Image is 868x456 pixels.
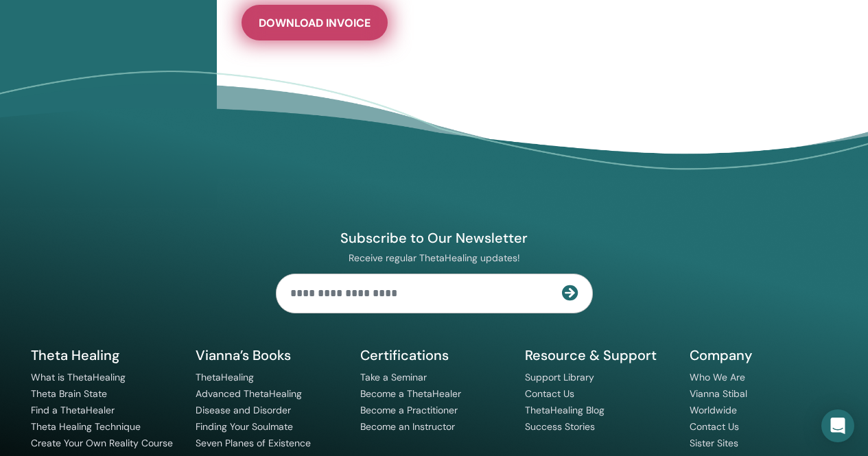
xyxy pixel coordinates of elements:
[360,387,461,400] a: Become a ThetaHealer
[196,420,293,433] a: Finding Your Soulmate
[525,371,594,383] a: Support Library
[690,404,737,416] a: Worldwide
[196,371,254,383] a: ThetaHealing
[196,346,344,364] h5: Vianna’s Books
[360,371,427,383] a: Take a Seminar
[690,371,745,383] a: Who We Are
[525,404,605,416] a: ThetaHealing Blog
[31,404,115,416] a: Find a ThetaHealer
[31,437,173,449] a: Create Your Own Reality Course
[196,404,291,416] a: Disease and Disorder
[360,404,458,416] a: Become a Practitioner
[259,16,371,30] span: Download Invoice
[360,420,455,433] a: Become an Instructor
[31,420,141,433] a: Theta Healing Technique
[690,346,838,364] h5: Company
[690,420,739,433] a: Contact Us
[242,5,388,40] button: Download Invoice
[690,387,747,400] a: Vianna Stibal
[276,252,593,264] p: Receive regular ThetaHealing updates!
[360,346,508,364] h5: Certifications
[525,346,673,364] h5: Resource & Support
[821,409,854,442] div: Open Intercom Messenger
[525,420,595,433] a: Success Stories
[196,387,302,400] a: Advanced ThetaHealing
[31,387,107,400] a: Theta Brain State
[525,387,574,400] a: Contact Us
[196,437,311,449] a: Seven Planes of Existence
[276,229,593,247] h4: Subscribe to Our Newsletter
[31,346,179,364] h5: Theta Healing
[31,371,126,383] a: What is ThetaHealing
[690,437,738,449] a: Sister Sites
